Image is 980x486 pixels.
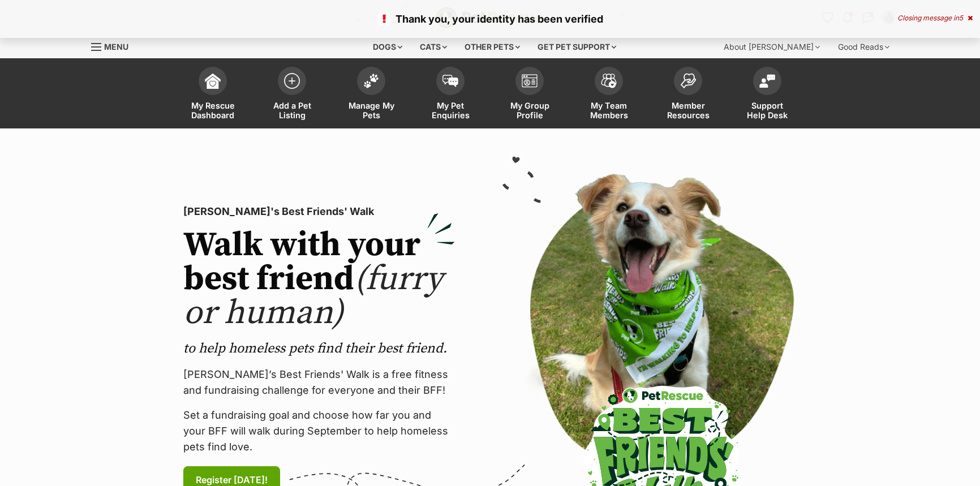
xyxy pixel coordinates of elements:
img: team-members-icon-5396bd8760b3fe7c0b43da4ab00e1e3bb1a5d9ba89233759b79545d2d3fc5d0d.svg [601,74,617,88]
img: manage-my-pets-icon-02211641906a0b7f246fdf0571729dbe1e7629f14944591b6c1af311fb30b64b.svg [363,74,379,88]
p: to help homeless pets find their best friend. [183,339,455,358]
span: Support Help Desk [742,101,793,120]
a: My Rescue Dashboard [173,61,252,128]
a: My Group Profile [490,61,569,128]
span: Add a Pet Listing [267,101,317,120]
a: My Pet Enquiries [411,61,490,128]
span: My Group Profile [504,101,555,120]
div: Get pet support [530,36,624,58]
div: About [PERSON_NAME] [716,36,828,58]
a: Add a Pet Listing [252,61,332,128]
img: help-desk-icon-fdf02630f3aa405de69fd3d07c3f3aa587a6932b1a1747fa1d2bba05be0121f9.svg [759,74,775,88]
span: My Team Members [583,101,634,120]
img: member-resources-icon-8e73f808a243e03378d46382f2149f9095a855e16c252ad45f914b54edf8863c.svg [680,73,696,88]
div: Dogs [365,36,410,58]
p: [PERSON_NAME]’s Best Friends' Walk is a free fitness and fundraising challenge for everyone and t... [183,367,455,398]
span: My Pet Enquiries [425,101,476,120]
h2: Walk with your best friend [183,229,455,330]
a: Menu [91,36,136,56]
div: Good Reads [830,36,897,58]
a: Manage My Pets [332,61,411,128]
span: (furry or human) [183,258,443,334]
div: Cats [412,36,455,58]
div: Other pets [457,36,528,58]
span: Menu [104,42,128,51]
span: Member Resources [663,101,713,120]
img: pet-enquiries-icon-7e3ad2cf08bfb03b45e93fb7055b45f3efa6380592205ae92323e6603595dc1f.svg [442,75,458,87]
img: add-pet-listing-icon-0afa8454b4691262ce3f59096e99ab1cd57d4a30225e0717b998d2c9b9846f56.svg [284,73,300,89]
a: My Team Members [569,61,648,128]
a: Member Resources [648,61,728,128]
a: Support Help Desk [728,61,807,128]
span: Manage My Pets [346,101,397,120]
p: [PERSON_NAME]'s Best Friends' Walk [183,204,455,220]
p: Set a fundraising goal and choose how far you and your BFF will walk during September to help hom... [183,407,455,455]
span: My Rescue Dashboard [187,101,238,120]
img: dashboard-icon-eb2f2d2d3e046f16d808141f083e7271f6b2e854fb5c12c21221c1fb7104beca.svg [205,73,221,89]
img: group-profile-icon-3fa3cf56718a62981997c0bc7e787c4b2cf8bcc04b72c1350f741eb67cf2f40e.svg [522,74,538,88]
